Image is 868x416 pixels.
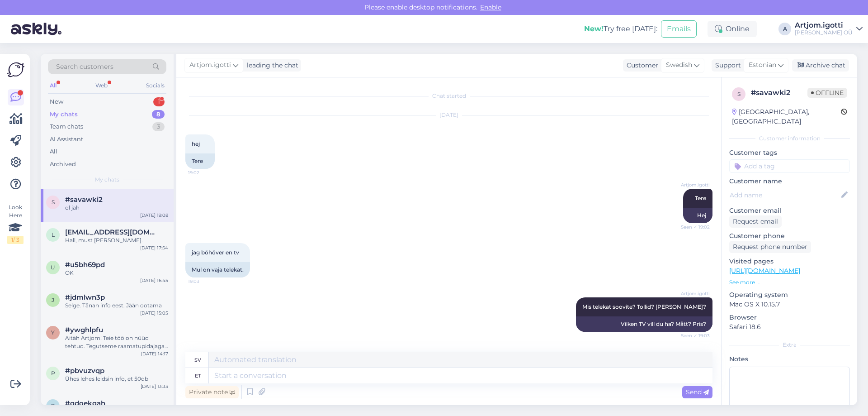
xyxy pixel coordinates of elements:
[65,326,103,334] span: #ywghlpfu
[730,190,840,200] input: Add name
[729,148,850,158] p: Customer tags
[729,267,800,275] a: [URL][DOMAIN_NAME]
[795,22,863,36] a: Artjom.igotti[PERSON_NAME] OÜ
[188,169,222,176] span: 19:02
[52,199,55,206] span: s
[729,257,850,266] p: Visited pages
[795,22,853,29] div: Artjom.igotti
[7,61,24,78] img: Askly Logo
[695,195,706,201] span: Tere
[140,212,168,219] div: [DATE] 19:08
[192,140,200,147] span: hej
[584,24,604,33] b: New!
[65,375,168,383] div: Ühes lehes leidsin info, et 50db
[50,122,83,131] div: Team chats
[749,60,776,70] span: Estonian
[140,244,168,251] div: [DATE] 17:54
[50,160,76,169] div: Archived
[194,352,201,368] div: sv
[729,313,850,322] p: Browser
[140,277,168,284] div: [DATE] 16:45
[141,350,168,357] div: [DATE] 14:17
[140,310,168,316] div: [DATE] 15:05
[729,278,850,287] p: See more ...
[7,236,24,244] div: 1 / 3
[807,88,847,98] span: Offline
[729,215,782,228] div: Request email
[729,322,850,332] p: Safari 18.6
[65,196,103,204] span: #savawki2
[729,341,850,349] div: Extra
[51,264,55,271] span: u
[676,224,710,230] span: Seen ✓ 19:02
[65,261,105,269] span: #u5bh69pd
[732,107,841,126] div: [GEOGRAPHIC_DATA], [GEOGRAPHIC_DATA]
[65,399,105,407] span: #qdoekqah
[661,20,697,38] button: Emails
[152,122,165,131] div: 3
[51,402,55,409] span: q
[65,334,168,350] div: Aitäh Artjom! Teie töö on nüüd tehtud. Tegutseme raamatupidajaga edasi...
[576,316,712,332] div: Vilken TV vill du ha? Mått? Pris?
[141,383,168,390] div: [DATE] 13:33
[50,147,57,156] div: All
[676,290,710,297] span: Artjom.igotti
[50,135,83,144] div: AI Assistant
[56,62,113,72] span: Search customers
[683,208,712,223] div: Hej
[51,370,55,377] span: p
[185,386,239,398] div: Private note
[729,290,850,300] p: Operating system
[48,80,58,91] div: All
[185,92,712,100] div: Chat started
[144,80,166,91] div: Socials
[778,23,791,35] div: A
[676,182,710,188] span: Artjom.igotti
[195,368,201,383] div: et
[50,97,63,106] div: New
[729,354,850,364] p: Notes
[95,176,119,184] span: My chats
[52,296,54,303] span: j
[582,303,706,310] span: Mis telekat soovite? Tollid? [PERSON_NAME]?
[65,269,168,277] div: OK
[623,61,658,70] div: Customer
[729,159,850,173] input: Add a tag
[729,177,850,186] p: Customer name
[153,97,165,106] div: 1
[712,61,741,70] div: Support
[65,236,168,244] div: Hall, must [PERSON_NAME].
[65,367,104,375] span: #pbvuzvqp
[192,249,239,256] span: jag böhöver en tv
[65,301,168,310] div: Selge. Tänan info eest. Jään ootama
[65,228,159,236] span: liina.liiv@gmail.com
[243,61,298,70] div: leading the chat
[51,329,55,336] span: y
[729,134,850,143] div: Customer information
[708,21,757,37] div: Online
[185,262,250,277] div: Mul on vaja telekat.
[52,231,55,238] span: l
[729,231,850,241] p: Customer phone
[729,300,850,309] p: Mac OS X 10.15.7
[189,60,231,70] span: Artjom.igotti
[185,111,712,119] div: [DATE]
[676,332,710,339] span: Seen ✓ 19:03
[751,87,807,98] div: # savawki2
[185,153,215,169] div: Tere
[50,110,78,119] div: My chats
[584,24,657,34] div: Try free [DATE]:
[65,204,168,212] div: ol jah
[152,110,165,119] div: 8
[729,241,811,253] div: Request phone number
[729,206,850,215] p: Customer email
[65,293,105,301] span: #jdmlwn3p
[795,29,853,36] div: [PERSON_NAME] OÜ
[477,3,504,11] span: Enable
[737,91,741,97] span: s
[94,80,109,91] div: Web
[686,388,709,396] span: Send
[188,278,222,285] span: 19:03
[792,59,849,72] div: Archive chat
[7,203,24,244] div: Look Here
